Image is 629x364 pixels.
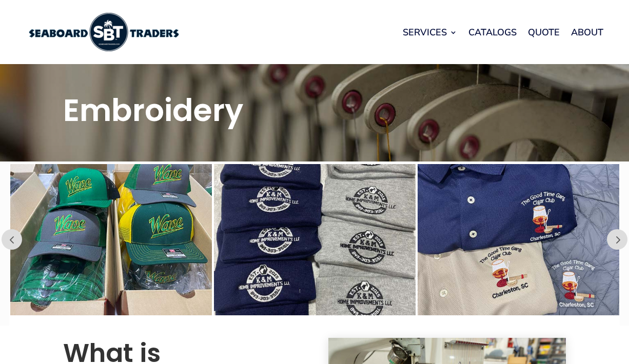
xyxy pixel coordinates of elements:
a: Services [403,13,457,52]
button: Prev [607,229,627,250]
a: Catalogs [468,13,517,52]
h1: Embroidery [63,95,566,131]
button: Prev [2,229,22,250]
a: Quote [528,13,560,52]
a: About [571,13,603,52]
